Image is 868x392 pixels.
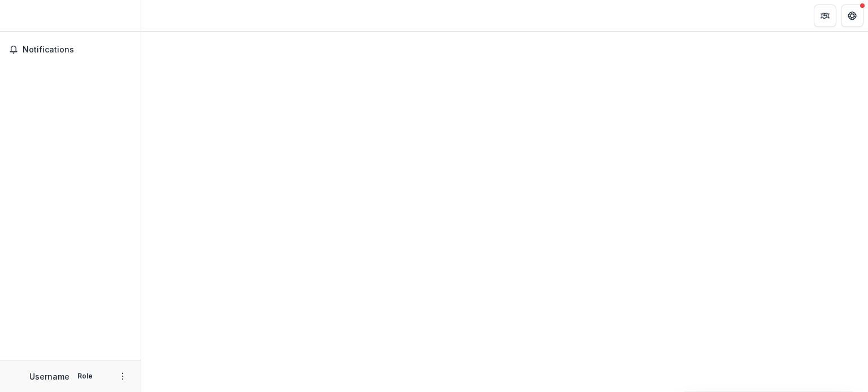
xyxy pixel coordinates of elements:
p: Role [74,371,96,381]
button: More [116,369,129,383]
span: Notifications [23,45,132,55]
button: Get Help [841,5,863,27]
p: Username [29,371,70,382]
button: Partners [814,5,836,27]
button: Notifications [5,41,136,59]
